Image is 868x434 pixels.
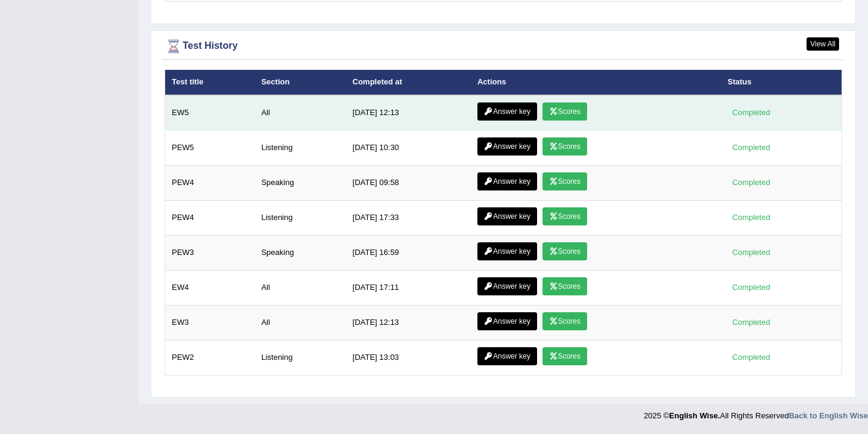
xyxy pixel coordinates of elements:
a: Scores [542,207,587,225]
div: Completed [728,141,775,154]
a: Scores [542,347,587,365]
div: Completed [728,316,775,329]
a: Answer key [477,207,537,225]
td: Speaking [254,235,345,270]
th: Actions [471,70,721,95]
td: [DATE] 12:13 [346,305,471,340]
td: [DATE] 16:59 [346,235,471,270]
a: Answer key [477,242,537,260]
td: [DATE] 09:58 [346,165,471,200]
a: Back to English Wise [789,411,868,420]
div: Completed [728,211,775,224]
td: Listening [254,130,345,165]
a: Scores [542,172,587,190]
a: Answer key [477,312,537,330]
td: PEW4 [165,165,255,200]
td: PEW2 [165,340,255,375]
th: Completed at [346,70,471,95]
th: Section [254,70,345,95]
th: Status [721,70,842,95]
td: All [254,270,345,305]
td: [DATE] 17:33 [346,200,471,235]
div: Completed [728,351,775,363]
a: Scores [542,137,587,156]
td: Listening [254,340,345,375]
td: [DATE] 17:11 [346,270,471,305]
td: All [254,305,345,340]
a: Scores [542,242,587,260]
td: PEW3 [165,235,255,270]
div: Completed [728,176,775,189]
strong: English Wise. [669,411,720,420]
td: PEW5 [165,130,255,165]
a: Scores [542,277,587,295]
a: Answer key [477,277,537,295]
td: [DATE] 10:30 [346,130,471,165]
td: EW5 [165,95,255,131]
td: EW4 [165,270,255,305]
td: [DATE] 12:13 [346,95,471,131]
a: Answer key [477,102,537,121]
div: 2025 © All Rights Reserved [644,404,868,421]
a: View All [807,37,839,51]
div: Completed [728,246,775,259]
div: Completed [728,106,775,119]
td: All [254,95,345,131]
div: Completed [728,281,775,294]
td: Speaking [254,165,345,200]
td: EW3 [165,305,255,340]
td: PEW4 [165,200,255,235]
div: Test History [165,37,842,55]
a: Scores [542,102,587,121]
th: Test title [165,70,255,95]
a: Scores [542,312,587,330]
td: [DATE] 13:03 [346,340,471,375]
a: Answer key [477,347,537,365]
a: Answer key [477,137,537,156]
a: Answer key [477,172,537,190]
td: Listening [254,200,345,235]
